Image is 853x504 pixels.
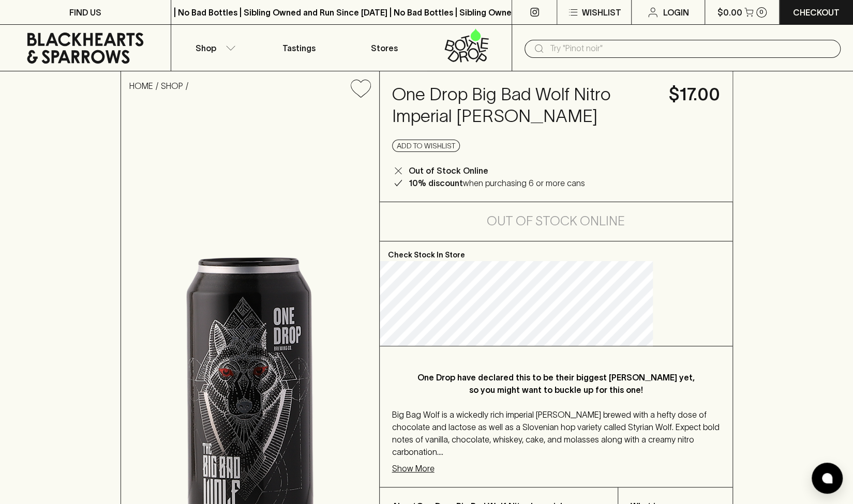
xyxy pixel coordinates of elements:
b: 10% discount [409,178,463,188]
p: when purchasing 6 or more cans [409,177,585,189]
input: Try "Pinot noir" [549,40,832,57]
h4: One Drop Big Bad Wolf Nitro Imperial [PERSON_NAME] [392,84,656,127]
p: One Drop have declared this to be their biggest [PERSON_NAME] yet, so you might want to buckle up... [413,371,699,396]
h5: Out of Stock Online [487,213,625,230]
p: Out of Stock Online [409,164,488,177]
button: Add to wishlist [392,140,460,152]
button: Add to wishlist [347,75,375,102]
p: Wishlist [581,6,621,19]
img: bubble-icon [822,473,832,483]
button: Shop [171,25,257,71]
h4: $17.00 [669,84,720,105]
a: Stores [341,25,427,71]
p: Stores [370,42,397,54]
a: SHOP [161,81,183,90]
p: 0 [759,9,764,15]
p: Login [663,6,689,19]
p: Show More [392,462,435,475]
a: Tastings [256,25,341,71]
p: Checkout [793,6,840,19]
p: Tastings [282,42,316,54]
p: Big Bag Wolf is a wickedly rich imperial [PERSON_NAME] brewed with a hefty dose of chocolate and ... [392,408,720,458]
p: FIND US [69,6,101,19]
a: HOME [129,81,153,90]
p: Check Stock In Store [380,241,732,261]
p: $0.00 [717,6,742,19]
p: Shop [196,42,216,54]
